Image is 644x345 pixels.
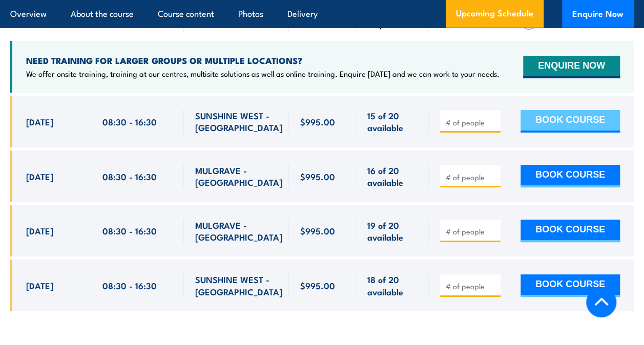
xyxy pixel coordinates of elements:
button: BOOK COURSE [521,165,620,187]
span: $995.00 [300,279,335,291]
span: MULGRAVE - [GEOGRAPHIC_DATA] [195,219,282,243]
p: We offer onsite training, training at our centres, multisite solutions as well as online training... [26,69,500,79]
span: SUNSHINE WEST - [GEOGRAPHIC_DATA] [195,110,282,134]
span: 18 of 20 available [367,273,418,297]
span: [DATE] [26,170,53,182]
span: [DATE] [26,225,53,236]
span: 16 of 20 available [367,164,418,188]
input: # of people [446,117,497,127]
span: 08:30 - 16:30 [102,279,157,291]
button: BOOK COURSE [521,220,620,242]
span: MULGRAVE - [GEOGRAPHIC_DATA] [195,164,282,188]
span: [DATE] [26,279,53,291]
button: BOOK COURSE [521,110,620,133]
button: ENQUIRE NOW [523,56,620,78]
span: 15 of 20 available [367,110,418,134]
span: [DATE] [26,116,53,127]
span: $995.00 [300,170,335,182]
input: # of people [446,172,497,182]
h4: NEED TRAINING FOR LARGER GROUPS OR MULTIPLE LOCATIONS? [26,55,500,66]
span: $995.00 [300,225,335,236]
span: 08:30 - 16:30 [102,116,157,127]
span: 19 of 20 available [367,219,418,243]
input: # of people [446,226,497,236]
span: 08:30 - 16:30 [102,170,157,182]
input: # of people [446,281,497,291]
span: Available spots [376,11,422,29]
span: $995.00 [300,116,335,127]
span: 08:30 - 16:30 [102,225,157,236]
button: BOOK COURSE [521,274,620,297]
span: SUNSHINE WEST - [GEOGRAPHIC_DATA] [195,273,282,297]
